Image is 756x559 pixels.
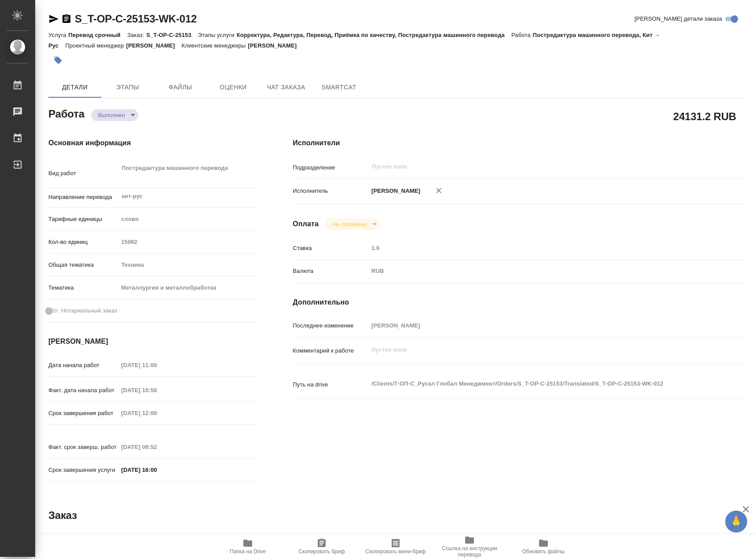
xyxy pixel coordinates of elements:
[330,221,369,228] button: Не оплачена
[48,508,77,522] h2: Заказ
[359,534,433,559] button: Скопировать мини-бриф
[293,321,368,330] p: Последнее изменение
[365,548,426,555] span: Скопировать мини-бриф
[61,306,117,315] span: Нотариальный заказ
[429,181,448,200] button: Удалить исполнителя
[368,264,708,279] div: RUB
[371,162,688,172] input: Пустое поле
[182,42,248,49] p: Клиентские менеджеры
[285,534,359,559] button: Скопировать бриф
[48,409,118,418] p: Срок завершения работ
[48,215,118,224] p: Тарифные единицы
[326,218,380,230] div: Выполнен
[48,169,118,178] p: Вид работ
[48,443,118,452] p: Факт. срок заверш. работ
[48,261,118,269] p: Общая тематика
[118,463,195,476] input: ✎ Введи что-нибудь
[91,109,138,121] div: Выполнен
[318,82,360,93] span: SmartCat
[212,82,254,93] span: Оценки
[48,105,84,121] h2: Работа
[48,138,257,148] h4: Основная информация
[293,163,368,172] p: Подразделение
[265,82,307,93] span: Чат заказа
[293,138,746,148] h4: Исполнители
[118,257,257,272] div: Техника
[293,346,368,355] p: Комментарий к работе
[230,548,266,555] span: Папка на Drive
[433,534,506,559] button: Ссылка на инструкции перевода
[61,14,72,24] button: Скопировать ссылку
[65,42,126,49] p: Проектный менеджер
[48,283,118,292] p: Тематика
[298,548,345,555] span: Скопировать бриф
[118,441,195,453] input: Пустое поле
[293,187,368,195] p: Исполнитель
[75,13,197,25] a: S_T-OP-C-25153-WK-012
[48,466,118,474] p: Срок завершения услуги
[511,32,533,38] p: Работа
[48,336,257,347] h4: [PERSON_NAME]
[118,212,257,227] div: слово
[118,407,195,419] input: Пустое поле
[673,109,736,124] h2: 24131.2 RUB
[293,267,368,276] p: Валюта
[48,51,68,70] button: Добавить тэг
[127,32,146,38] p: Заказ:
[146,32,198,38] p: S_T-OP-C-25153
[54,82,96,93] span: Детали
[126,42,182,49] p: [PERSON_NAME]
[237,32,511,38] p: Корректура, Редактура, Перевод, Приёмка по качеству, Постредактура машинного перевода
[438,545,501,558] span: Ссылка на инструкции перевода
[48,14,59,24] button: Скопировать ссылку для ЯМессенджера
[368,319,708,332] input: Пустое поле
[95,111,128,119] button: Выполнен
[248,42,303,49] p: [PERSON_NAME]
[48,32,68,38] p: Услуга
[118,384,195,397] input: Пустое поле
[68,32,127,38] p: Перевод срочный
[48,361,118,370] p: Дата начала работ
[522,548,565,555] span: Обновить файлы
[118,280,257,295] div: Металлургия и металлобработка
[159,82,202,93] span: Файлы
[368,242,708,254] input: Пустое поле
[118,359,195,371] input: Пустое поле
[48,386,118,395] p: Факт. дата начала работ
[293,533,746,544] h4: Дополнительно
[48,238,118,246] p: Кол-во единиц
[198,32,237,38] p: Этапы услуги
[293,297,746,308] h4: Дополнительно
[48,533,257,544] h4: Основная информация
[293,380,368,389] p: Путь на drive
[635,15,722,23] span: [PERSON_NAME] детали заказа
[506,534,580,559] button: Обновить файлы
[48,193,118,202] p: Направление перевода
[368,187,420,195] p: [PERSON_NAME]
[729,512,744,531] span: 🙏
[368,376,708,391] textarea: /Clients/Т-ОП-С_Русал Глобал Менеджмент/Orders/S_T-OP-C-25153/Translated/S_T-OP-C-25153-WK-012
[293,244,368,253] p: Ставка
[211,534,285,559] button: Папка на Drive
[106,82,149,93] span: Этапы
[118,235,257,248] input: Пустое поле
[293,219,319,229] h4: Оплата
[725,511,747,533] button: 🙏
